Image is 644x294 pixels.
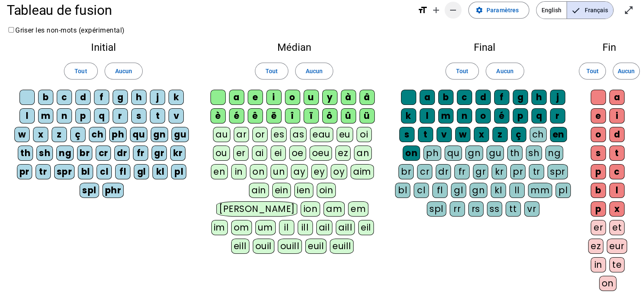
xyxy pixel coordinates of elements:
[417,5,428,15] mat-icon: format_size
[105,63,143,80] button: Aucun
[510,164,525,179] div: pr
[8,27,14,33] input: Griser les non-mots (expérimental)
[335,146,351,161] div: ez
[591,257,606,272] div: in
[450,201,465,217] div: rr
[613,63,640,80] button: Aucun
[152,164,168,179] div: kl
[285,108,300,124] div: î
[531,108,547,124] div: q
[486,63,524,80] button: Aucun
[170,146,185,161] div: kr
[403,146,420,161] div: on
[171,164,186,179] div: pl
[248,108,263,124] div: ê
[211,164,228,179] div: en
[591,164,606,179] div: p
[17,164,32,179] div: pr
[75,90,91,105] div: d
[354,146,372,161] div: an
[301,201,320,217] div: ion
[279,220,294,235] div: il
[588,42,630,52] h2: Fin
[398,164,414,179] div: br
[456,66,468,76] span: Tout
[530,127,547,142] div: ch
[445,146,462,161] div: qu
[248,90,263,105] div: e
[529,164,544,179] div: tr
[454,164,470,179] div: fr
[316,220,333,235] div: ail
[337,127,353,142] div: eu
[358,220,374,235] div: eil
[531,90,547,105] div: h
[290,127,307,142] div: as
[624,5,634,15] mat-icon: open_in_full
[310,146,332,161] div: oeu
[609,146,625,161] div: t
[609,90,625,105] div: a
[445,63,479,80] button: Tout
[57,90,72,105] div: c
[231,164,246,179] div: in
[271,164,287,179] div: un
[507,146,522,161] div: th
[475,108,491,124] div: o
[291,164,308,179] div: ay
[341,90,356,105] div: à
[70,127,86,142] div: ç
[150,90,165,105] div: j
[496,66,513,76] span: Aucun
[109,127,127,142] div: ph
[468,2,529,19] button: Paramètres
[285,90,300,105] div: o
[278,239,302,254] div: ouill
[7,26,125,34] label: Griser les non-mots (expérimental)
[513,90,528,105] div: g
[336,220,355,235] div: aill
[351,164,374,179] div: aim
[550,90,565,105] div: j
[414,183,429,198] div: cl
[14,127,30,142] div: w
[252,127,268,142] div: or
[234,127,249,142] div: ar
[94,108,109,124] div: q
[304,90,319,105] div: u
[545,146,563,161] div: ng
[359,108,375,124] div: ü
[465,146,483,161] div: gn
[310,127,333,142] div: eau
[89,127,106,142] div: ch
[311,164,327,179] div: ey
[331,164,347,179] div: oy
[14,42,193,52] h2: Initial
[169,108,184,124] div: v
[38,108,53,124] div: m
[609,183,625,198] div: l
[253,239,274,254] div: ouil
[56,146,74,161] div: ng
[348,201,368,217] div: em
[618,66,635,76] span: Aucun
[448,5,458,15] mat-icon: remove
[133,146,148,161] div: fr
[468,201,484,217] div: rs
[231,220,252,235] div: om
[401,108,416,124] div: k
[509,183,525,198] div: ll
[113,90,128,105] div: g
[620,2,637,19] button: Entrer en plein écran
[475,6,483,14] mat-icon: settings
[211,220,228,235] div: im
[491,183,506,198] div: kl
[492,127,508,142] div: z
[298,220,313,235] div: ill
[94,90,109,105] div: f
[418,127,433,142] div: t
[169,90,184,105] div: k
[437,127,452,142] div: v
[599,276,616,291] div: on
[151,127,168,142] div: gn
